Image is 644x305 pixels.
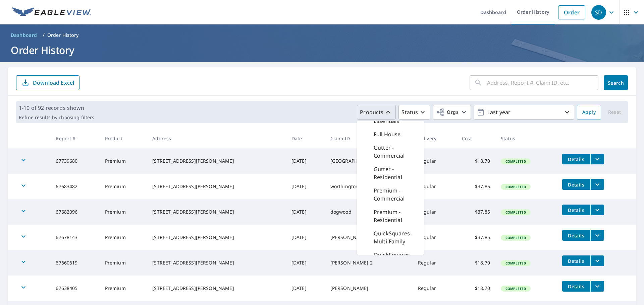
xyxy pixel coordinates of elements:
td: [GEOGRAPHIC_DATA] [325,148,413,174]
span: Completed [501,261,530,265]
th: Status [495,129,557,148]
th: Claim ID [325,129,413,148]
td: Regular [413,199,457,225]
div: Gutter - Residential [357,162,424,184]
button: filesDropdownBtn-67638405 [590,281,604,292]
span: Completed [501,184,530,189]
span: Dashboard [11,32,37,39]
td: [PERSON_NAME] [325,225,413,250]
div: Premium - Residential [357,205,424,227]
p: Order History [47,32,79,39]
span: Completed [501,159,530,164]
th: Cost [457,129,495,148]
p: Products [360,108,383,116]
p: Full House [374,130,401,138]
td: [DATE] [286,250,325,276]
div: [STREET_ADDRESS][PERSON_NAME] [152,285,281,292]
td: Regular [413,276,457,301]
td: worthington [325,174,413,199]
button: Status [398,105,430,120]
span: Completed [501,210,530,215]
button: filesDropdownBtn-67683482 [590,179,604,190]
button: detailsBtn-67638405 [562,281,590,292]
span: Details [566,258,586,264]
p: Refine results by choosing filters [19,115,94,121]
span: Completed [501,286,530,291]
a: Order [558,5,585,19]
td: 67683482 [50,174,99,199]
td: 67739680 [50,148,99,174]
div: [STREET_ADDRESS][PERSON_NAME] [152,183,281,190]
td: $37.85 [457,174,495,199]
p: Status [401,108,418,116]
div: [STREET_ADDRESS][PERSON_NAME] [152,234,281,241]
div: Premium - Commercial [357,184,424,205]
td: [PERSON_NAME] 2 [325,250,413,276]
td: $37.85 [457,199,495,225]
p: Last year [485,106,563,118]
td: [DATE] [286,225,325,250]
p: Premium - Residential [374,208,419,224]
th: Address [147,129,286,148]
td: [DATE] [286,174,325,199]
span: Orgs [436,108,459,117]
button: Search [604,75,628,90]
p: 1-10 of 92 records shown [19,104,94,112]
input: Address, Report #, Claim ID, etc. [487,73,598,92]
button: filesDropdownBtn-67682096 [590,205,604,215]
th: Date [286,129,325,148]
span: Apply [582,108,596,117]
td: $18.70 [457,276,495,301]
td: 67682096 [50,199,99,225]
td: Premium [100,148,147,174]
td: $18.70 [457,250,495,276]
th: Report # [50,129,99,148]
button: detailsBtn-67739680 [562,154,590,164]
button: Apply [577,105,601,120]
td: [DATE] [286,148,325,174]
td: Premium [100,199,147,225]
button: Products [357,105,396,120]
p: Gutter - Commercial [374,144,419,160]
div: [STREET_ADDRESS][PERSON_NAME] [152,259,281,266]
div: QuickSquares - Residential [357,248,424,270]
img: EV Logo [12,7,91,17]
div: Full House [357,128,424,141]
td: Premium [100,174,147,199]
td: Regular [413,148,457,174]
a: Dashboard [8,30,40,41]
div: QuickSquares - Multi-Family [357,227,424,248]
td: 67638405 [50,276,99,301]
span: Details [566,207,586,213]
td: dogwood [325,199,413,225]
nav: breadcrumb [8,30,636,41]
th: Delivery [413,129,457,148]
button: Last year [474,105,574,120]
td: [DATE] [286,276,325,301]
th: Product [100,129,147,148]
span: Details [566,283,586,290]
td: Premium [100,276,147,301]
span: Details [566,156,586,162]
h1: Order History [8,43,636,57]
p: Premium - Commercial [374,186,419,203]
div: SD [591,5,606,20]
span: Completed [501,235,530,240]
td: Premium [100,225,147,250]
td: Regular [413,250,457,276]
td: 67678143 [50,225,99,250]
p: Gutter - Residential [374,165,419,181]
td: [PERSON_NAME] [325,276,413,301]
div: [STREET_ADDRESS][PERSON_NAME] [152,209,281,215]
button: detailsBtn-67660619 [562,255,590,266]
td: 67660619 [50,250,99,276]
span: Details [566,232,586,239]
div: [STREET_ADDRESS][PERSON_NAME] [152,158,281,164]
p: QuickSquares - Multi-Family [374,229,419,245]
button: filesDropdownBtn-67739680 [590,154,604,164]
td: $37.85 [457,225,495,250]
td: $18.70 [457,148,495,174]
td: Regular [413,225,457,250]
td: Regular [413,174,457,199]
div: Gutter - Commercial [357,141,424,162]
